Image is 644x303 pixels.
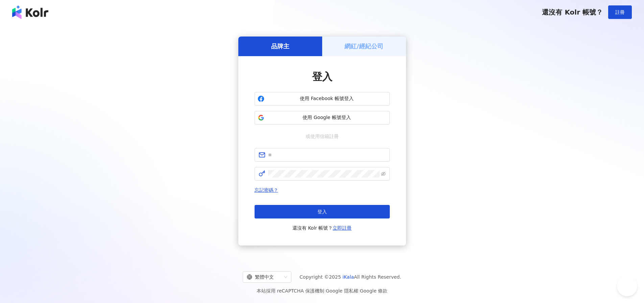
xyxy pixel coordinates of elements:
[358,288,360,294] span: |
[360,288,387,294] a: Google 條款
[312,71,332,83] span: 登入
[333,225,352,231] a: 立即註冊
[267,114,387,121] span: 使用 Google 帳號登入
[267,95,387,102] span: 使用 Facebook 帳號登入
[344,42,383,50] h5: 網紅/經紀公司
[615,9,625,15] span: 註冊
[271,42,289,50] h5: 品牌主
[381,171,386,176] span: eye-invisible
[257,287,387,295] span: 本站採用 reCAPTCHA 保護機制
[255,187,278,193] a: 忘記密碼？
[12,5,48,19] img: logo
[292,224,352,232] span: 還沒有 Kolr 帳號？
[300,273,401,281] span: Copyright © 2025 All Rights Reserved.
[342,274,354,280] a: iKala
[608,5,632,19] button: 註冊
[255,92,390,106] button: 使用 Facebook 帳號登入
[317,209,327,214] span: 登入
[542,8,603,16] span: 還沒有 Kolr 帳號？
[255,205,390,218] button: 登入
[617,282,637,302] iframe: Toggle Customer Support
[324,288,326,294] span: |
[247,272,281,282] div: 繁體中文
[255,111,390,124] button: 使用 Google 帳號登入
[326,288,358,294] a: Google 隱私權
[301,133,343,140] span: 或使用信箱註冊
